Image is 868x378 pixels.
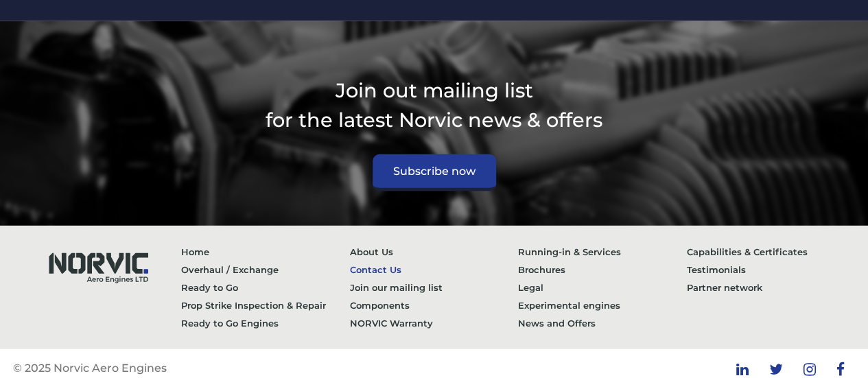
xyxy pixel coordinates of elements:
[181,279,349,296] a: Ready to Go
[687,261,855,279] a: Testimonials
[350,314,518,332] a: NORVIC Warranty
[13,75,855,134] p: Join out mailing list for the latest Norvic news & offers
[13,360,167,377] p: © 2025 Norvic Aero Engines
[373,154,496,191] a: Subscribe now
[518,243,686,261] a: Running-in & Services
[181,261,349,279] a: Overhaul / Exchange
[181,314,349,332] a: Ready to Go Engines
[181,243,349,261] a: Home
[350,261,518,279] a: Contact Us
[36,243,159,290] img: Norvic Aero Engines logo
[518,261,686,279] a: Brochures
[350,296,518,314] a: Components
[518,279,686,296] a: Legal
[687,243,855,261] a: Capabilities & Certificates
[518,296,686,314] a: Experimental engines
[518,314,686,332] a: News and Offers
[350,243,518,261] a: About Us
[350,279,518,296] a: Join our mailing list
[181,296,349,314] a: Prop Strike Inspection & Repair
[687,279,855,296] a: Partner network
